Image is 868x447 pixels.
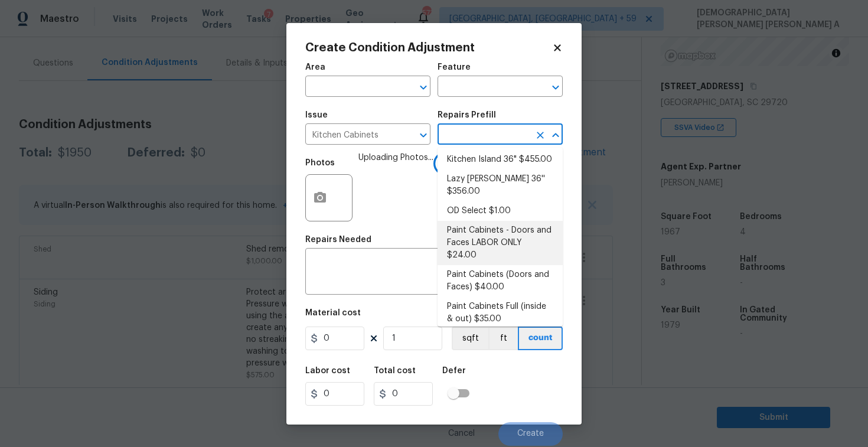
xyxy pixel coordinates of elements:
[498,422,563,446] button: Create
[305,159,335,167] h5: Photos
[358,152,433,229] span: Uploading Photos...
[438,221,563,265] li: Paint Cabinets - Doors and Faces LABOR ONLY $24.00
[415,79,432,96] button: Open
[305,309,361,317] h5: Material cost
[438,111,496,119] h5: Repairs Prefill
[438,169,563,201] li: Lazy [PERSON_NAME] 36'' $356.00
[438,201,563,221] li: OD Select $1.00
[305,111,328,119] h5: Issue
[374,367,416,375] h5: Total cost
[442,367,466,375] h5: Defer
[305,42,552,54] h2: Create Condition Adjustment
[429,422,494,446] button: Cancel
[452,327,488,350] button: sqft
[547,79,564,96] button: Open
[305,63,325,71] h5: Area
[438,297,563,329] li: Paint Cabinets Full (inside & out) $35.00
[305,367,350,375] h5: Labor cost
[438,63,471,71] h5: Feature
[518,327,563,350] button: count
[517,429,544,438] span: Create
[448,429,475,438] span: Cancel
[415,127,432,143] button: Open
[305,236,371,244] h5: Repairs Needed
[547,127,564,143] button: Close
[438,265,563,297] li: Paint Cabinets (Doors and Faces) $40.00
[488,327,518,350] button: ft
[532,127,549,143] button: Clear
[438,150,563,169] li: Kitchen Island 36" $455.00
